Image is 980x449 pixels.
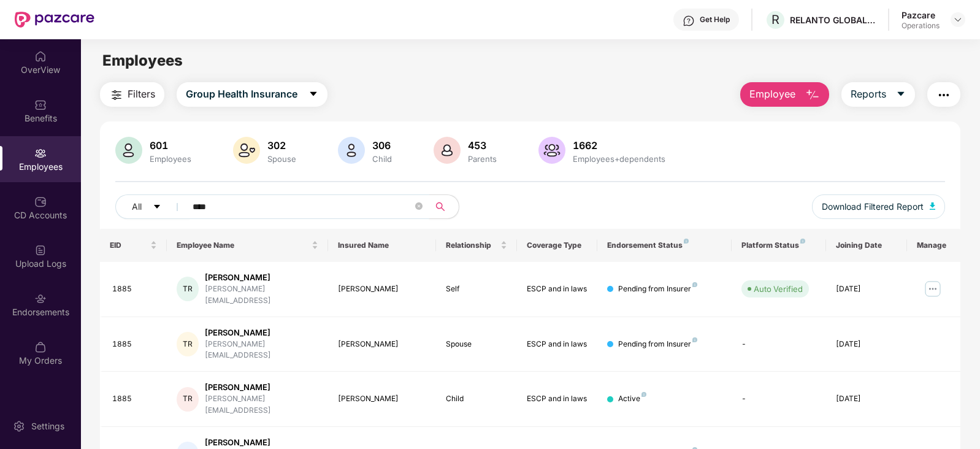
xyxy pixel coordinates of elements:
span: close-circle [415,202,423,210]
div: [PERSON_NAME] [205,382,318,393]
th: Joining Date [826,229,907,262]
th: Coverage Type [517,229,598,262]
img: New Pazcare Logo [15,12,94,28]
div: [PERSON_NAME] [338,339,426,350]
div: Platform Status [741,240,816,250]
div: Child [446,393,507,405]
div: Spouse [265,154,299,164]
span: Employee [749,86,795,102]
div: [DATE] [836,339,897,350]
div: [DATE] [836,283,897,295]
th: Relationship [436,229,517,262]
span: Relationship [446,240,498,250]
div: [PERSON_NAME] [205,272,318,283]
span: Download Filtered Report [822,200,924,213]
img: svg+xml;base64,PHN2ZyB4bWxucz0iaHR0cDovL3d3dy53My5vcmcvMjAwMC9zdmciIHhtbG5zOnhsaW5rPSJodHRwOi8vd3... [538,137,565,164]
div: [PERSON_NAME] [205,437,318,448]
div: [PERSON_NAME][EMAIL_ADDRESS] [205,393,318,416]
span: search [429,202,453,212]
div: [DATE] [836,393,897,405]
span: caret-down [308,89,318,100]
span: All [132,200,142,213]
span: R [771,12,779,27]
div: Spouse [446,339,507,350]
div: 601 [147,139,194,152]
div: [PERSON_NAME] [205,327,318,339]
div: TR [177,332,199,356]
img: svg+xml;base64,PHN2ZyB4bWxucz0iaHR0cDovL3d3dy53My5vcmcvMjAwMC9zdmciIHhtbG5zOnhsaW5rPSJodHRwOi8vd3... [434,137,461,164]
div: RELANTO GLOBAL PRIVATE LIMITED [790,14,876,26]
img: svg+xml;base64,PHN2ZyB4bWxucz0iaHR0cDovL3d3dy53My5vcmcvMjAwMC9zdmciIHhtbG5zOnhsaW5rPSJodHRwOi8vd3... [233,137,260,164]
td: - [732,372,826,427]
div: ESCP and in laws [527,339,588,350]
button: Reportscaret-down [841,82,915,107]
img: svg+xml;base64,PHN2ZyB4bWxucz0iaHR0cDovL3d3dy53My5vcmcvMjAwMC9zdmciIHdpZHRoPSI4IiBoZWlnaHQ9IjgiIH... [692,337,697,342]
div: [PERSON_NAME] [338,283,426,295]
div: 453 [465,139,499,152]
div: 1885 [112,393,158,405]
div: Parents [465,154,499,164]
span: Employee Name [177,240,309,250]
div: ESCP and in laws [527,393,588,405]
div: [PERSON_NAME][EMAIL_ADDRESS] [205,339,318,362]
img: svg+xml;base64,PHN2ZyBpZD0iSG9tZSIgeG1sbnM9Imh0dHA6Ly93d3cudzMub3JnLzIwMDAvc3ZnIiB3aWR0aD0iMjAiIG... [34,50,47,63]
span: caret-down [153,202,161,212]
img: svg+xml;base64,PHN2ZyBpZD0iU2V0dGluZy0yMHgyMCIgeG1sbnM9Imh0dHA6Ly93d3cudzMub3JnLzIwMDAvc3ZnIiB3aW... [13,420,25,432]
button: Group Health Insurancecaret-down [177,82,327,107]
div: Child [370,154,394,164]
img: svg+xml;base64,PHN2ZyBpZD0iSGVscC0zMngzMiIgeG1sbnM9Imh0dHA6Ly93d3cudzMub3JnLzIwMDAvc3ZnIiB3aWR0aD... [683,15,695,27]
button: Allcaret-down [115,194,190,219]
span: Filters [128,86,155,102]
div: Employees+dependents [570,154,668,164]
div: TR [177,277,199,301]
div: [PERSON_NAME][EMAIL_ADDRESS] [205,283,318,307]
th: EID [100,229,167,262]
button: Filters [100,82,164,107]
div: Employees [147,154,194,164]
div: 302 [265,139,299,152]
div: Pazcare [902,9,940,21]
span: EID [110,240,148,250]
span: caret-down [896,89,906,100]
img: svg+xml;base64,PHN2ZyB4bWxucz0iaHR0cDovL3d3dy53My5vcmcvMjAwMC9zdmciIHdpZHRoPSIyNCIgaGVpZ2h0PSIyNC... [936,88,951,102]
div: TR [177,387,199,412]
td: - [732,317,826,372]
span: Reports [851,86,886,102]
th: Employee Name [167,229,328,262]
img: svg+xml;base64,PHN2ZyBpZD0iQmVuZWZpdHMiIHhtbG5zPSJodHRwOi8vd3d3LnczLm9yZy8yMDAwL3N2ZyIgd2lkdGg9Ij... [34,99,47,111]
img: svg+xml;base64,PHN2ZyB4bWxucz0iaHR0cDovL3d3dy53My5vcmcvMjAwMC9zdmciIHhtbG5zOnhsaW5rPSJodHRwOi8vd3... [115,137,142,164]
img: svg+xml;base64,PHN2ZyB4bWxucz0iaHR0cDovL3d3dy53My5vcmcvMjAwMC9zdmciIHhtbG5zOnhsaW5rPSJodHRwOi8vd3... [930,202,936,210]
div: Pending from Insurer [618,283,697,295]
div: Self [446,283,507,295]
div: [PERSON_NAME] [338,393,426,405]
img: svg+xml;base64,PHN2ZyBpZD0iRW1wbG95ZWVzIiB4bWxucz0iaHR0cDovL3d3dy53My5vcmcvMjAwMC9zdmciIHdpZHRoPS... [34,147,47,159]
img: svg+xml;base64,PHN2ZyB4bWxucz0iaHR0cDovL3d3dy53My5vcmcvMjAwMC9zdmciIHdpZHRoPSI4IiBoZWlnaHQ9IjgiIH... [641,392,646,397]
div: Operations [902,21,940,31]
div: Active [618,393,646,405]
img: svg+xml;base64,PHN2ZyBpZD0iRW5kb3JzZW1lbnRzIiB4bWxucz0iaHR0cDovL3d3dy53My5vcmcvMjAwMC9zdmciIHdpZH... [34,293,47,305]
div: Settings [28,420,68,432]
th: Manage [907,229,961,262]
div: 306 [370,139,394,152]
div: 1885 [112,339,158,350]
div: Pending from Insurer [618,339,697,350]
button: search [429,194,459,219]
img: svg+xml;base64,PHN2ZyB4bWxucz0iaHR0cDovL3d3dy53My5vcmcvMjAwMC9zdmciIHdpZHRoPSIyNCIgaGVpZ2h0PSIyNC... [109,88,124,102]
img: svg+xml;base64,PHN2ZyB4bWxucz0iaHR0cDovL3d3dy53My5vcmcvMjAwMC9zdmciIHhtbG5zOnhsaW5rPSJodHRwOi8vd3... [805,88,820,102]
img: svg+xml;base64,PHN2ZyB4bWxucz0iaHR0cDovL3d3dy53My5vcmcvMjAwMC9zdmciIHdpZHRoPSI4IiBoZWlnaHQ9IjgiIH... [684,239,689,244]
img: svg+xml;base64,PHN2ZyBpZD0iRHJvcGRvd24tMzJ4MzIiIHhtbG5zPSJodHRwOi8vd3d3LnczLm9yZy8yMDAwL3N2ZyIgd2... [953,15,963,25]
img: svg+xml;base64,PHN2ZyBpZD0iQ0RfQWNjb3VudHMiIGRhdGEtbmFtZT0iQ0QgQWNjb3VudHMiIHhtbG5zPSJodHRwOi8vd3... [34,196,47,208]
span: close-circle [415,201,423,213]
img: svg+xml;base64,PHN2ZyB4bWxucz0iaHR0cDovL3d3dy53My5vcmcvMjAwMC9zdmciIHdpZHRoPSI4IiBoZWlnaHQ9IjgiIH... [800,239,805,244]
button: Employee [740,82,829,107]
img: svg+xml;base64,PHN2ZyBpZD0iTXlfT3JkZXJzIiBkYXRhLW5hbWU9Ik15IE9yZGVycyIgeG1sbnM9Imh0dHA6Ly93d3cudz... [34,341,47,353]
div: 1885 [112,283,158,295]
button: Download Filtered Report [812,194,946,219]
div: ESCP and in laws [527,283,588,295]
div: Auto Verified [754,283,803,295]
img: svg+xml;base64,PHN2ZyB4bWxucz0iaHR0cDovL3d3dy53My5vcmcvMjAwMC9zdmciIHdpZHRoPSI4IiBoZWlnaHQ9IjgiIH... [692,282,697,287]
th: Insured Name [328,229,435,262]
div: Get Help [700,15,730,25]
img: svg+xml;base64,PHN2ZyBpZD0iVXBsb2FkX0xvZ3MiIGRhdGEtbmFtZT0iVXBsb2FkIExvZ3MiIHhtbG5zPSJodHRwOi8vd3... [34,244,47,256]
img: svg+xml;base64,PHN2ZyB4bWxucz0iaHR0cDovL3d3dy53My5vcmcvMjAwMC9zdmciIHhtbG5zOnhsaW5rPSJodHRwOi8vd3... [338,137,365,164]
